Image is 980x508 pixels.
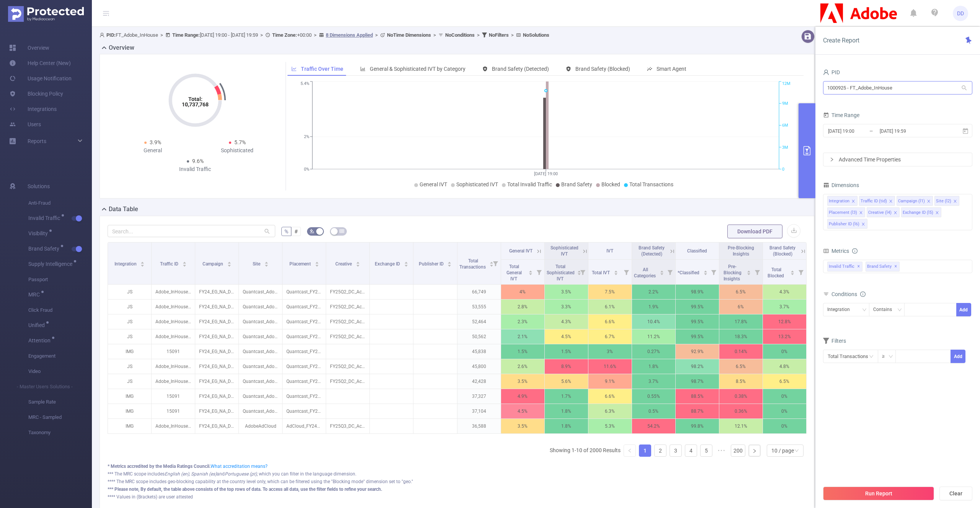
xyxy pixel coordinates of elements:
[676,344,719,359] p: 92.9%
[676,314,719,329] p: 99.5%
[106,32,116,38] b: PID:
[227,264,231,266] i: icon: caret-down
[731,444,745,457] li: 200
[373,32,380,38] span: >
[862,308,867,313] i: icon: down
[294,228,298,234] span: #
[852,248,857,254] i: icon: info-circle
[195,359,238,374] p: FY24_EG_NA_DocumentCloud_Acrobat_Acquisition [225291]
[304,134,309,139] tspan: 2%
[614,269,618,272] i: icon: caret-up
[28,303,92,318] span: Click Fraud
[182,261,187,265] div: Sort
[28,261,75,267] span: Supply Intelligence
[456,181,498,187] span: Sophisticated IVT
[592,270,611,275] span: Total IVT
[404,261,408,265] div: Sort
[655,445,666,456] a: 2
[545,314,588,329] p: 4.3%
[152,329,195,344] p: Adobe_InHouse [13539]
[158,32,165,38] span: >
[897,196,933,206] li: Campaign (l1)
[614,269,618,274] div: Sort
[860,291,866,297] i: icon: info-circle
[782,101,788,106] tspan: 9M
[431,32,438,38] span: >
[771,445,794,456] div: 10 / page
[657,66,686,72] span: Smart Agent
[523,32,549,38] b: No Solutions
[9,86,63,101] a: Blocking Policy
[501,285,544,299] p: 4%
[312,32,319,38] span: >
[152,344,195,359] p: 15091
[769,245,795,257] span: Brand Safety (Blocked)
[447,261,452,265] div: Sort
[752,260,763,284] i: Filter menu
[420,181,447,187] span: General IVT
[829,208,857,218] div: Placement (l3)
[882,350,890,363] div: ≥
[632,300,675,314] p: 1.9%
[951,350,965,363] button: Add
[140,261,145,265] div: Sort
[28,215,63,221] span: Invalid Traffic
[315,261,319,265] div: Sort
[606,248,613,254] span: IVT
[934,196,959,206] li: Site (l2)
[873,303,897,316] div: Contains
[588,285,632,299] p: 7.5%
[879,126,941,136] input: End date
[715,444,728,457] li: Next 5 Pages
[545,285,588,299] p: 3.5%
[857,262,860,271] span: ✕
[111,147,195,155] div: General
[687,248,707,254] span: Classified
[823,248,849,254] span: Metrics
[375,261,401,267] span: Exchange ID
[419,261,445,267] span: Publisher ID
[150,139,161,145] span: 3.9%
[823,112,859,118] span: Time Range
[195,344,238,359] p: FY24_EG_NA_DocumentCloud_Acrobat_Acquisition [225291]
[724,264,742,282] span: Pre-Blocking Insights
[457,314,501,329] p: 52,464
[823,182,859,188] span: Dimensions
[182,264,186,266] i: icon: caret-down
[700,444,712,457] li: 5
[28,425,92,440] span: Taxonomy
[9,55,71,71] a: Help Center (New)
[746,269,751,274] div: Sort
[528,269,533,274] div: Sort
[632,314,675,329] p: 10.4%
[939,487,972,500] button: Clear
[315,264,319,266] i: icon: caret-down
[746,269,751,272] i: icon: caret-up
[509,32,516,38] span: >
[28,195,92,211] span: Anti-Fraud
[746,272,751,274] i: icon: caret-down
[768,267,785,278] span: Total Blocked
[28,394,92,410] span: Sample Rate
[283,314,326,329] p: Quantcast_FY24Acrobat_PSP_AcrobatTrialist-Dynamic-Cookieless_US_DSK_BAN_300x250 [7892521]
[748,444,761,457] li: Next Page
[239,329,282,344] p: Quantcast_AdobeDyn
[100,32,549,38] span: FT_Adobe_InHouse [DATE] 19:00 - [DATE] 19:59 +00:00
[660,272,664,274] i: icon: caret-down
[8,6,84,22] img: Protected Media
[545,344,588,359] p: 1.5%
[588,314,632,329] p: 6.6%
[827,207,865,217] li: Placement (l3)
[283,300,326,314] p: Quantcast_FY24Acrobat_LAL_AcrobatTrialist-Dynamic_US_DSK_BAN_300x250 [7892485]
[534,171,558,176] tspan: [DATE] 19:00
[621,260,632,284] i: Filter menu
[575,66,630,72] span: Brand Safety (Blocked)
[588,329,632,344] p: 6.7%
[829,196,849,206] div: Integration
[459,258,487,270] span: Total Transactions
[195,329,238,344] p: FY24_EG_NA_DocumentCloud_Acrobat_Acquisition [225291]
[861,222,865,227] i: icon: close
[861,196,887,206] div: Traffic ID (tid)
[528,272,532,274] i: icon: caret-down
[794,448,799,454] i: icon: down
